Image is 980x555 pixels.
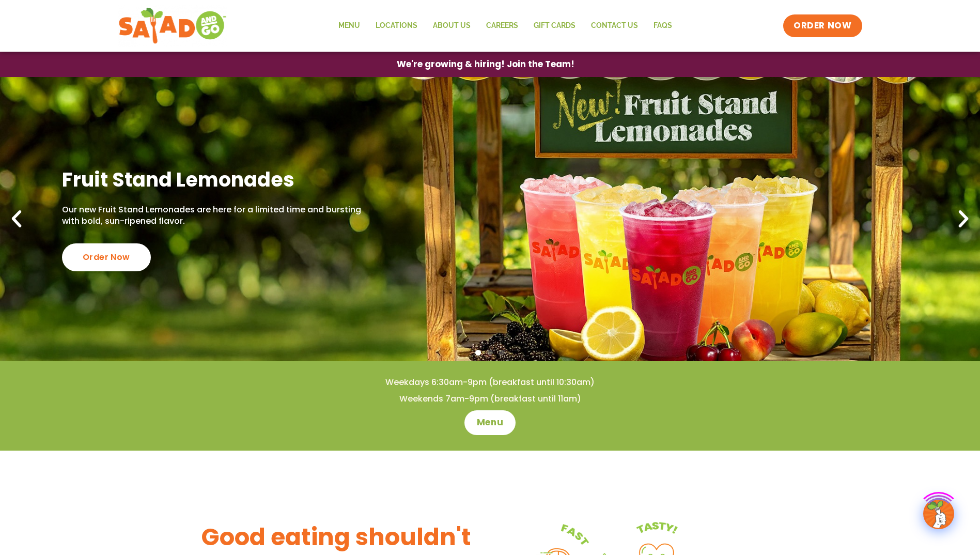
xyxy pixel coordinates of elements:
[478,14,526,38] a: Careers
[62,204,365,227] p: Our new Fruit Stand Lemonades are here for a limited time and bursting with bold, sun-ripened fla...
[464,410,516,435] a: Menu
[118,5,227,47] img: new-SAG-logo-768×292
[381,52,590,76] a: We're growing & hiring! Join the Team!
[62,243,151,271] div: Order Now
[331,14,680,38] nav: Menu
[499,350,505,356] span: Go to slide 3
[794,20,851,32] span: ORDER NOW
[526,14,583,38] a: GIFT CARDS
[583,14,646,38] a: Contact Us
[397,60,574,69] span: We're growing & hiring! Join the Team!
[783,14,862,37] a: ORDER NOW
[475,350,481,356] span: Go to slide 1
[5,208,28,230] div: Previous slide
[368,14,425,38] a: Locations
[21,377,959,388] h4: Weekdays 6:30am-9pm (breakfast until 10:30am)
[331,14,368,38] a: Menu
[487,350,493,356] span: Go to slide 2
[425,14,478,38] a: About Us
[952,208,975,230] div: Next slide
[646,14,680,38] a: FAQs
[477,417,503,429] span: Menu
[62,167,365,192] h2: Fruit Stand Lemonades
[21,393,959,405] h4: Weekends 7am-9pm (breakfast until 11am)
